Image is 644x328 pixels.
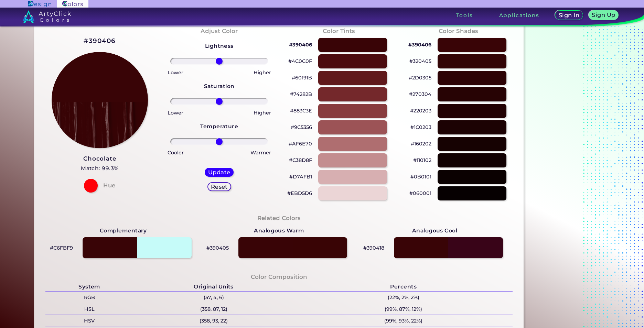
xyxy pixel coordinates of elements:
[294,303,512,315] p: (99%, 87%, 12%)
[287,189,312,197] p: #EBD5D6
[201,26,238,36] h4: Adjust Color
[294,315,512,326] p: (99%, 93%, 22%)
[409,74,431,82] p: #2D0305
[412,226,458,235] strong: Analogous Cool
[103,181,115,190] h4: Hue
[251,272,307,282] h4: Color Composition
[590,11,617,20] a: Sign Up
[288,57,312,65] p: #4C0C0F
[413,156,431,164] p: #110102
[560,13,578,18] h5: Sign In
[409,90,431,98] p: #270304
[593,12,614,18] h5: Sign Up
[257,213,301,223] h4: Related Colors
[52,52,148,148] img: paint_stamp_2_half.png
[168,109,183,117] p: Lower
[209,170,229,175] h5: Update
[133,282,294,291] h5: Original Units
[410,173,431,181] p: #0B0101
[291,123,312,131] p: #9C5356
[84,36,116,45] h2: #390406
[290,107,312,115] p: #883C3E
[294,292,512,303] p: (22%, 2%, 2%)
[289,156,312,164] p: #C38D8F
[409,57,431,65] p: #320405
[410,123,431,131] p: #1C0203
[206,244,229,252] p: #390405
[254,226,304,235] strong: Analogous Warm
[250,149,271,157] p: Warmer
[212,184,227,189] h5: Reset
[45,292,133,303] p: RGB
[456,13,473,18] h3: Tools
[289,140,312,148] p: #AF6E70
[81,155,119,163] h3: Chocolate
[323,26,355,36] h4: Color Tints
[289,173,312,181] p: #D7AFB1
[204,83,235,89] strong: Saturation
[45,315,133,326] p: HSV
[168,68,183,77] p: Lower
[133,315,294,326] p: (358, 93, 22)
[292,74,312,82] p: #60191B
[254,109,271,117] p: Higher
[410,107,431,115] p: #220203
[254,68,271,77] p: Higher
[81,154,119,173] a: Chocolate Match: 99.3%
[28,1,51,7] img: ArtyClick Design logo
[290,90,312,98] p: #74282B
[133,303,294,315] p: (358, 87, 12)
[556,11,582,20] a: Sign In
[50,244,73,252] p: #C6FBF9
[411,140,431,148] p: #160202
[363,244,384,252] p: #390418
[100,226,147,235] strong: Complementary
[439,26,478,36] h4: Color Shades
[205,43,234,49] strong: Lightness
[81,164,119,173] h5: Match: 99.3%
[200,123,238,130] strong: Temperature
[289,41,312,49] p: #390406
[45,282,133,291] h5: System
[23,10,71,23] img: logo_artyclick_colors_white.svg
[499,13,539,18] h3: Applications
[133,292,294,303] p: (57, 4, 6)
[409,189,431,197] p: #060001
[168,149,184,157] p: Cooler
[45,303,133,315] p: HSL
[408,41,431,49] p: #390406
[294,282,512,291] h5: Percents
